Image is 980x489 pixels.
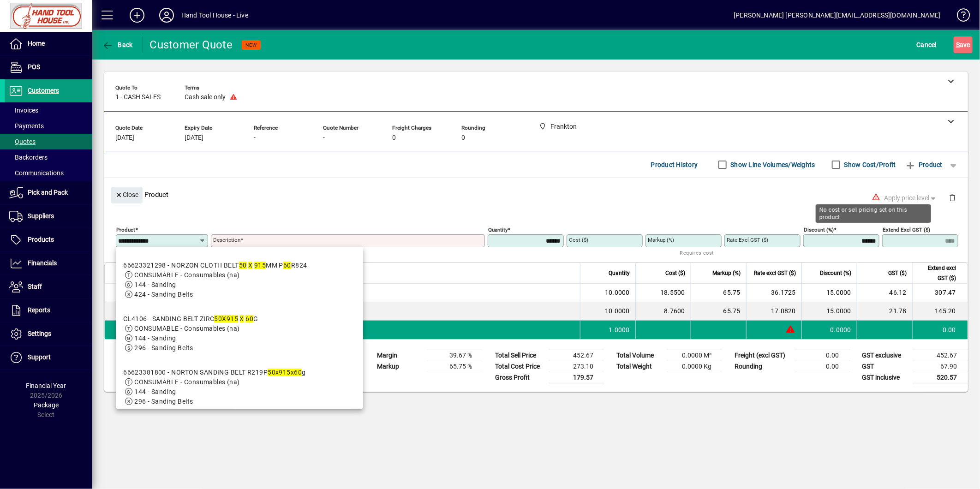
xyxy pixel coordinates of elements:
[116,253,363,307] mat-option: 66623321298 - NORZON CLOTH BELT 50 X 915MM P60 R824
[843,160,896,169] label: Show Cost/Profit
[214,315,222,322] em: 50
[857,302,912,321] td: 21.78
[5,228,92,251] a: Products
[941,187,963,209] button: Delete
[884,193,938,203] span: Apply price level
[651,157,698,172] span: Product History
[150,37,233,52] div: Customer Quote
[912,284,968,302] td: 307.47
[134,378,240,386] span: CONSUMABLE - Consumables (na)
[9,122,44,130] span: Payments
[28,236,54,243] span: Products
[635,302,691,321] td: 8.7600
[801,321,857,339] td: 0.0000
[115,94,161,101] span: 1 - CASH SALES
[5,322,92,346] a: Settings
[490,372,549,383] td: Gross Profit
[152,7,181,24] button: Profile
[857,361,913,372] td: GST
[918,263,956,283] span: Extend excl GST ($)
[254,262,266,269] em: 915
[222,315,226,322] em: X
[912,321,968,339] td: 0.00
[28,330,51,337] span: Settings
[914,36,939,53] button: Cancel
[239,262,247,269] em: 50
[254,134,256,142] span: -
[648,237,674,243] mat-label: Markup (%)
[752,288,796,297] div: 36.1725
[461,134,465,142] span: 0
[123,368,305,377] div: 66623381800 - NORTON SANDING BELT R219P g
[134,281,176,288] span: 144 - Sanding
[248,262,252,269] em: X
[5,205,92,228] a: Suppliers
[428,350,483,361] td: 39.67 %
[5,252,92,275] a: Financials
[730,350,795,361] td: Freight (excl GST)
[28,353,51,361] span: Support
[283,262,291,269] em: 60
[913,372,968,383] td: 520.57
[28,63,40,71] span: POS
[730,361,795,372] td: Rounding
[111,187,143,203] button: Close
[116,360,363,414] mat-option: 66623381800 - NORTON SANDING BELT R219P 50x915x60g
[28,306,50,314] span: Reports
[134,291,193,298] span: 424 - Sanding Belts
[795,361,850,372] td: 0.00
[5,346,92,369] a: Support
[116,307,363,360] mat-option: CL4106 - SANDING BELT ZIRC 50X915 X 60G
[104,178,968,211] div: Product
[34,401,59,409] span: Package
[100,36,135,53] button: Back
[116,226,135,233] mat-label: Product
[5,165,92,181] a: Communications
[28,212,54,220] span: Suppliers
[115,187,139,203] span: Close
[245,42,257,48] span: NEW
[5,56,92,79] a: POS
[881,190,942,206] button: Apply price level
[490,361,549,372] td: Total Cost Price
[691,284,746,302] td: 65.75
[680,247,714,258] mat-hint: Requires cost
[912,302,968,321] td: 145.20
[9,107,38,114] span: Invoices
[134,398,193,405] span: 296 - Sanding Belts
[213,237,240,243] mat-label: Description
[712,268,741,278] span: Markup (%)
[102,41,133,48] span: Back
[549,350,604,361] td: 452.67
[181,8,248,23] div: Hand Tool House - Live
[5,32,92,55] a: Home
[635,284,691,302] td: 18.5500
[647,156,702,173] button: Product History
[9,138,36,145] span: Quotes
[913,361,968,372] td: 67.90
[488,226,508,233] mat-label: Quantity
[5,275,92,298] a: Staff
[372,350,428,361] td: Margin
[28,40,45,47] span: Home
[392,134,396,142] span: 0
[372,361,428,372] td: Markup
[857,350,913,361] td: GST exclusive
[122,7,152,24] button: Add
[26,382,66,389] span: Financial Year
[956,41,960,48] span: S
[609,268,630,278] span: Quantity
[549,361,604,372] td: 273.10
[28,259,57,267] span: Financials
[28,189,68,196] span: Pick and Pack
[134,344,193,352] span: 296 - Sanding Belts
[795,350,850,361] td: 0.00
[752,306,796,316] div: 17.0820
[956,37,970,52] span: ave
[123,261,307,270] div: 66623321298 - NORZON CLOTH BELT MM P R824
[9,169,64,177] span: Communications
[134,334,176,342] span: 144 - Sanding
[816,204,931,223] div: No cost or sell pricing set on this product
[28,87,59,94] span: Customers
[605,306,630,316] span: 10.0000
